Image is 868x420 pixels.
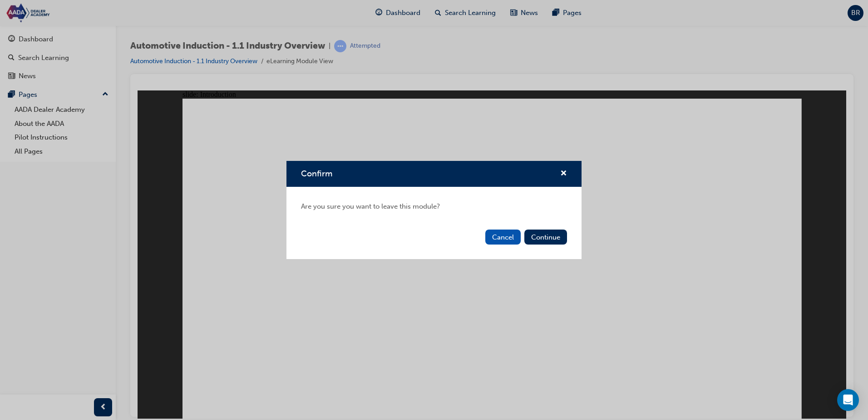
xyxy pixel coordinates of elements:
span: Confirm [301,169,332,179]
button: Continue [524,230,567,245]
button: cross-icon [560,168,567,180]
button: Cancel [485,230,521,245]
div: Confirm [286,161,582,259]
div: Open Intercom Messenger [837,389,859,411]
span: cross-icon [560,170,567,178]
div: Are you sure you want to leave this module? [286,187,582,226]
